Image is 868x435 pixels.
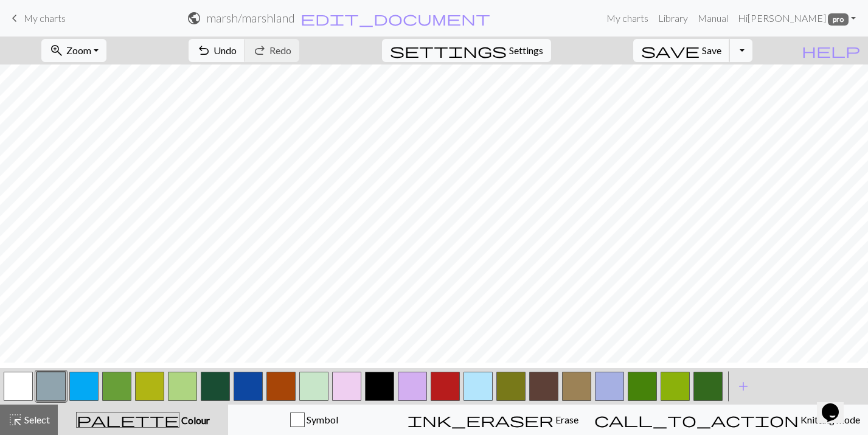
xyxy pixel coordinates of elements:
span: Knitting mode [799,414,860,425]
button: Zoom [41,39,106,62]
span: keyboard_arrow_left [7,10,22,27]
span: Select [23,414,50,425]
span: Save [702,44,721,56]
span: add [736,378,751,395]
span: undo [196,42,211,59]
h2: marsh / marshland [206,11,295,25]
button: Colour [58,405,228,435]
span: help [802,42,860,59]
span: Erase [554,414,578,425]
span: pro [828,13,849,26]
a: My charts [7,8,66,29]
span: public [187,10,201,27]
span: Settings [509,43,543,58]
a: My charts [602,6,653,30]
span: call_to_action [594,411,799,428]
span: settings [390,42,507,59]
span: highlight_alt [8,411,23,428]
a: Hi[PERSON_NAME] pro [733,6,861,30]
span: My charts [24,12,66,24]
a: Library [653,6,693,30]
button: SettingsSettings [382,39,551,62]
span: edit_document [300,10,490,27]
span: palette [77,411,179,428]
button: Undo [189,39,245,62]
span: Colour [179,414,210,426]
iframe: chat widget [817,386,856,423]
span: ink_eraser [408,411,554,428]
button: Knitting mode [586,405,868,435]
button: Symbol [228,405,400,435]
span: save [641,42,700,59]
button: Save [633,39,730,62]
span: Zoom [66,44,91,56]
i: Settings [390,43,507,58]
span: Symbol [305,414,338,425]
button: Erase [400,405,586,435]
span: zoom_in [49,42,64,59]
a: Manual [693,6,733,30]
span: Undo [214,44,237,56]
